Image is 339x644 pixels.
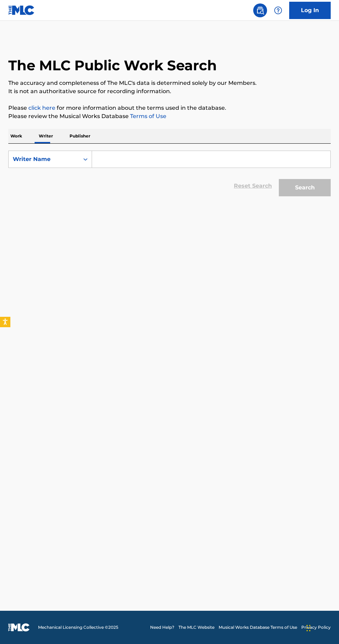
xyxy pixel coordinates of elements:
[178,624,214,630] a: The MLC Website
[67,129,92,143] p: Publisher
[301,624,331,630] a: Privacy Policy
[8,87,331,96] p: It is not an authoritative source for recording information.
[37,129,55,143] p: Writer
[306,618,311,638] div: Arrastar
[150,624,174,630] a: Need Help?
[304,611,339,644] iframe: Chat Widget
[289,2,331,19] a: Log In
[8,104,331,112] p: Please for more information about the terms used in the database.
[8,112,331,120] p: Please review the Musical Works Database
[129,113,166,119] a: Terms of Use
[38,624,118,630] span: Mechanical Licensing Collective © 2025
[28,105,55,111] a: click here
[8,57,217,74] h1: The MLC Public Work Search
[8,129,24,143] p: Work
[8,5,35,15] img: MLC Logo
[8,79,331,87] p: The accuracy and completeness of The MLC's data is determined solely by our Members.
[320,471,339,526] iframe: Resource Center
[219,624,297,630] a: Musical Works Database Terms of Use
[8,623,30,632] img: logo
[13,155,75,163] div: Writer Name
[304,611,339,644] div: Widget de chat
[256,6,264,15] img: search
[253,3,267,17] a: Public Search
[8,151,331,200] form: Search Form
[271,3,285,17] div: Help
[274,6,282,15] img: help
